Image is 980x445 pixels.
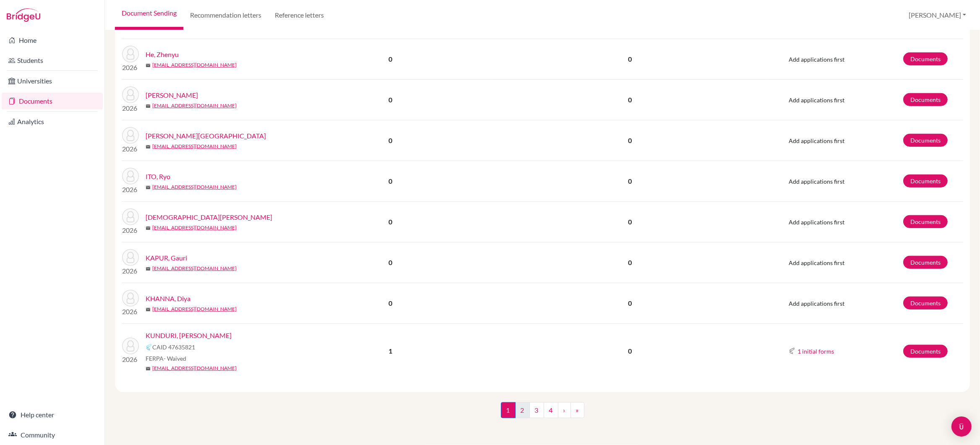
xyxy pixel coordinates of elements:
[903,93,948,106] a: Documents
[797,346,834,356] button: 1 initial forms
[388,177,392,185] b: 0
[122,338,139,354] img: KUNDURI, Aahaan Vijay
[146,104,151,109] span: mail
[152,61,237,69] a: [EMAIL_ADDRESS][DOMAIN_NAME]
[789,348,795,354] img: Common App logo
[152,224,237,232] a: [EMAIL_ADDRESS][DOMAIN_NAME]
[152,364,237,372] a: [EMAIL_ADDRESS][DOMAIN_NAME]
[388,218,392,226] b: 0
[388,96,392,104] b: 0
[492,258,768,268] p: 0
[146,330,232,341] a: KUNDURI, [PERSON_NAME]
[789,259,844,266] span: Add applications first
[951,416,972,437] div: Open Intercom Messenger
[2,113,103,130] a: Analytics
[501,402,516,418] span: 1
[146,49,179,60] a: He, Zhenyu
[152,265,237,272] a: [EMAIL_ADDRESS][DOMAIN_NAME]
[903,297,948,310] a: Documents
[388,136,392,144] b: 0
[903,345,948,358] a: Documents
[146,90,198,100] a: [PERSON_NAME]
[146,294,190,304] a: KHANNA, Diya
[492,176,768,186] p: 0
[2,406,103,423] a: Help center
[388,299,392,307] b: 0
[146,226,151,231] span: mail
[122,103,139,113] p: 2026
[146,344,152,351] img: Common App logo
[501,402,584,425] nav: ...
[2,73,103,89] a: Universities
[905,7,970,23] button: [PERSON_NAME]
[529,402,544,418] a: 3
[122,127,139,144] img: HUANG, Chenglong
[492,54,768,64] p: 0
[146,253,187,263] a: KAPUR, Gauri
[789,300,844,307] span: Add applications first
[544,402,558,418] a: 4
[146,144,151,149] span: mail
[492,298,768,308] p: 0
[789,137,844,144] span: Add applications first
[152,343,195,351] span: CAID 47635821
[152,183,237,191] a: [EMAIL_ADDRESS][DOMAIN_NAME]
[122,46,139,62] img: He, Zhenyu
[388,258,392,266] b: 0
[789,56,844,63] span: Add applications first
[146,185,151,190] span: mail
[122,307,139,317] p: 2026
[122,290,139,307] img: KHANNA, Diya
[515,402,530,418] a: 2
[492,95,768,105] p: 0
[122,354,139,364] p: 2026
[146,366,151,371] span: mail
[903,256,948,269] a: Documents
[2,32,103,49] a: Home
[146,212,272,222] a: [DEMOGRAPHIC_DATA][PERSON_NAME]
[492,135,768,146] p: 0
[903,134,948,147] a: Documents
[2,427,103,443] a: Community
[571,402,584,418] a: »
[146,266,151,271] span: mail
[789,219,844,226] span: Add applications first
[122,168,139,185] img: ITO, Ryo
[558,402,571,418] a: ›
[903,52,948,65] a: Documents
[492,346,768,356] p: 0
[122,266,139,276] p: 2026
[146,131,266,141] a: [PERSON_NAME][GEOGRAPHIC_DATA]
[146,307,151,312] span: mail
[903,215,948,228] a: Documents
[122,185,139,195] p: 2026
[164,355,186,362] span: - Waived
[2,93,103,109] a: Documents
[492,217,768,227] p: 0
[122,86,139,103] img: Hochet, Robin
[152,102,237,109] a: [EMAIL_ADDRESS][DOMAIN_NAME]
[388,55,392,63] b: 0
[903,174,948,187] a: Documents
[122,62,139,73] p: 2026
[122,208,139,225] img: Jain, Tanisha
[789,96,844,104] span: Add applications first
[2,52,103,69] a: Students
[122,249,139,266] img: KAPUR, Gauri
[152,143,237,150] a: [EMAIL_ADDRESS][DOMAIN_NAME]
[7,8,40,22] img: Bridge-U
[152,305,237,313] a: [EMAIL_ADDRESS][DOMAIN_NAME]
[146,354,186,363] span: FERPA
[146,172,170,182] a: ITO, Ryo
[789,178,844,185] span: Add applications first
[122,144,139,154] p: 2026
[122,225,139,235] p: 2026
[146,63,151,68] span: mail
[388,347,392,355] b: 1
